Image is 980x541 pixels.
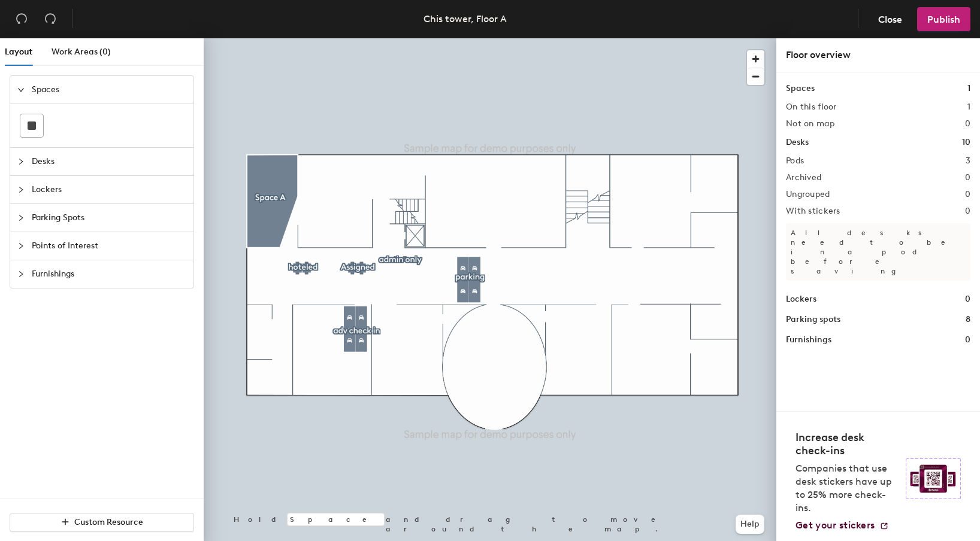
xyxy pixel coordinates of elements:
[967,82,970,95] h1: 1
[965,206,970,216] h2: 0
[32,260,186,288] span: Furnishings
[962,136,970,149] h1: 10
[10,513,194,532] button: Custom Resource
[74,517,143,527] span: Custom Resource
[906,458,961,499] img: Sticker logo
[965,333,970,347] h1: 0
[786,313,840,326] h1: Parking spots
[17,270,25,278] span: collapsed
[32,148,186,175] span: Desks
[10,7,34,31] button: Undo (⌘ + Z)
[786,102,837,112] h2: On this floor
[32,176,186,203] span: Lockers
[965,190,970,199] h2: 0
[17,214,25,221] span: collapsed
[786,190,830,199] h2: Ungrouped
[17,186,25,193] span: collapsed
[424,11,507,26] div: Chis tower, Floor A
[927,14,960,25] span: Publish
[967,102,970,112] h2: 1
[965,119,970,129] h2: 0
[5,47,32,57] span: Layout
[796,462,899,515] p: Companies that use desk stickers have up to 25% more check-ins.
[796,431,899,457] h4: Increase desk check-ins
[966,156,970,166] h2: 3
[786,333,831,347] h1: Furnishings
[32,232,186,260] span: Points of Interest
[17,242,25,250] span: collapsed
[796,519,875,531] span: Get your stickers
[38,7,62,31] button: Redo (⌘ + ⇧ + Z)
[17,86,25,93] span: expanded
[966,313,970,326] h1: 8
[786,156,804,166] h2: Pods
[786,223,970,281] p: All desks need to be in a pod before saving
[868,7,912,31] button: Close
[786,82,815,95] h1: Spaces
[736,515,764,534] button: Help
[965,173,970,183] h2: 0
[878,14,902,25] span: Close
[917,7,970,31] button: Publish
[17,158,25,165] span: collapsed
[786,119,834,129] h2: Not on map
[32,76,186,104] span: Spaces
[786,48,970,62] div: Floor overview
[965,293,970,306] h1: 0
[786,293,816,306] h1: Lockers
[52,47,111,57] span: Work Areas (0)
[786,206,840,216] h2: With stickers
[786,136,809,149] h1: Desks
[32,204,186,232] span: Parking Spots
[786,173,821,183] h2: Archived
[796,519,889,531] a: Get your stickers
